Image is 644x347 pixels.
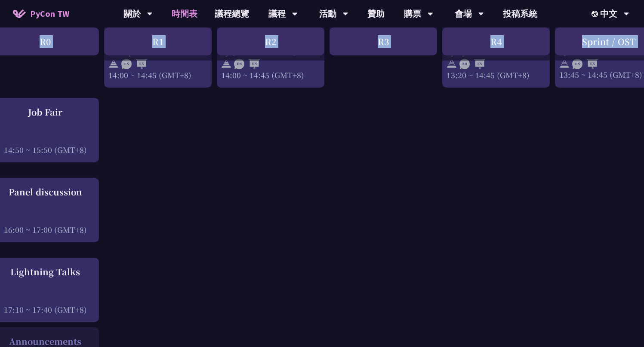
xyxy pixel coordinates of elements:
img: ZHEN.371966e.svg [459,59,485,69]
div: 14:00 ~ 14:45 (GMT+8) [108,70,207,80]
img: svg+xml;base64,PHN2ZyB4bWxucz0iaHR0cDovL3d3dy53My5vcmcvMjAwMC9zdmciIHdpZHRoPSIyNCIgaGVpZ2h0PSIyNC... [559,59,570,69]
div: R1 [104,27,212,55]
img: ENEN.5a408d1.svg [234,59,260,69]
img: ENEN.5a408d1.svg [572,59,598,69]
div: 13:20 ~ 14:45 (GMT+8) [447,70,545,80]
img: svg+xml;base64,PHN2ZyB4bWxucz0iaHR0cDovL3d3dy53My5vcmcvMjAwMC9zdmciIHdpZHRoPSIyNCIgaGVpZ2h0PSIyNC... [221,59,231,69]
img: Home icon of PyCon TW 2025 [13,9,26,18]
div: R3 [330,27,437,55]
a: PyCon TW [4,3,78,24]
div: R4 [442,27,550,55]
img: svg+xml;base64,PHN2ZyB4bWxucz0iaHR0cDovL3d3dy53My5vcmcvMjAwMC9zdmciIHdpZHRoPSIyNCIgaGVpZ2h0PSIyNC... [108,59,119,69]
img: Locale Icon [592,11,600,17]
div: 14:00 ~ 14:45 (GMT+8) [221,70,320,80]
img: svg+xml;base64,PHN2ZyB4bWxucz0iaHR0cDovL3d3dy53My5vcmcvMjAwMC9zdmciIHdpZHRoPSIyNCIgaGVpZ2h0PSIyNC... [447,59,457,69]
span: PyCon TW [30,7,69,20]
img: ENEN.5a408d1.svg [121,59,147,69]
div: R2 [217,27,324,55]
